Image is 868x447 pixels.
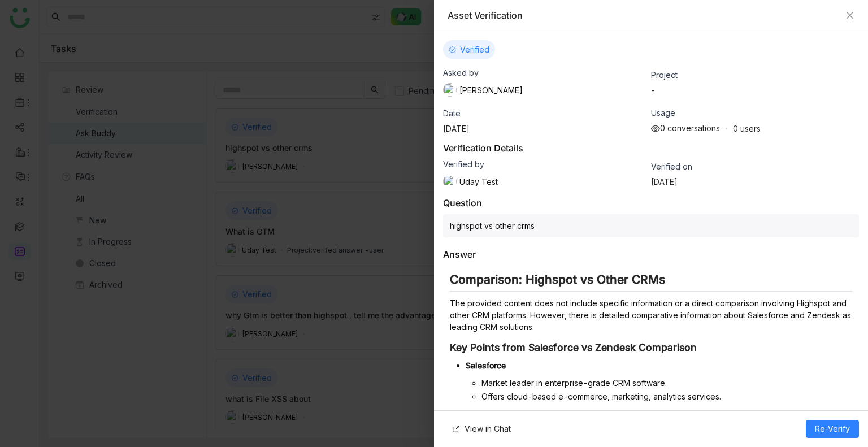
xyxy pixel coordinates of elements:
[443,142,859,154] div: Verification Details
[443,159,484,169] span: Verified by
[448,9,840,21] div: Asset Verification
[733,124,761,133] div: 0 users
[443,68,479,77] span: Asked by
[443,420,520,438] button: View in Chat
[443,124,470,133] span: [DATE]
[651,124,660,133] img: views.svg
[450,297,852,333] p: The provided content does not include specific information or a direct comparison involving Highs...
[481,377,852,389] li: Market leader in enterprise-grade CRM software.
[443,109,461,118] span: Date
[443,175,457,188] img: 6851153c512bef77ea245893
[450,341,852,354] h3: Key Points from Salesforce vs Zendesk Comparison
[443,249,476,260] div: Answer
[443,197,482,209] div: Question
[651,162,692,171] span: Verified on
[845,11,854,20] button: Close
[651,70,678,80] span: Project
[651,177,678,186] span: [DATE]
[806,420,859,438] button: Re-Verify
[481,390,852,402] li: Offers cloud-based e-commerce, marketing, analytics services.
[815,423,850,435] span: Re-Verify
[450,272,852,292] h2: Comparison: Highspot vs Other CRMs
[443,214,859,237] div: highspot vs other crms
[460,45,489,54] span: Verified
[651,123,720,133] div: 0 conversations
[466,361,506,370] strong: Salesforce
[651,85,656,95] span: -
[443,83,523,97] div: [PERSON_NAME]
[651,108,675,118] span: Usage
[443,83,457,97] img: 684a9b22de261c4b36a3d00f
[443,175,498,188] div: Uday Test
[465,423,511,435] span: View in Chat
